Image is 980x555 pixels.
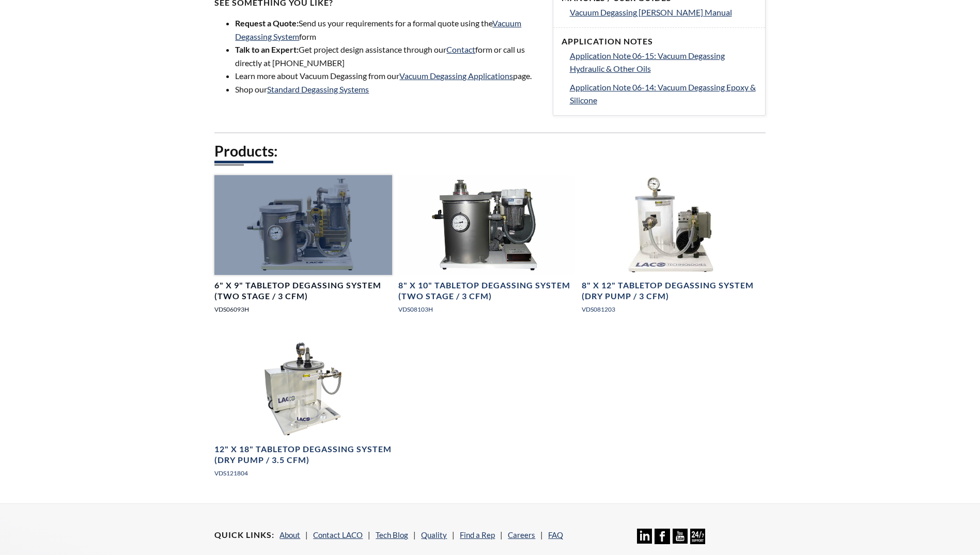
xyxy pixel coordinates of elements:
h4: Quick Links [214,530,274,541]
a: Vacuum Degassing System [235,18,521,41]
span: Application Note 06-15: Vacuum Degassing Hydraulic & Other Oils [570,51,725,74]
a: Application Note 06-15: Vacuum Degassing Hydraulic & Other Oils [570,49,757,75]
a: Careers [508,530,535,539]
img: 24/7 Support Icon [690,529,705,544]
a: FAQ [548,530,563,539]
p: VDS081203 [582,304,759,314]
a: Quality [421,530,447,539]
h4: 8" X 12" Tabletop Degassing System (Dry Pump / 3 CFM) [582,280,759,302]
a: Standard Degassing Systems [267,84,369,94]
a: Contact LACO [313,530,363,539]
strong: Request a Quote: [235,18,299,28]
a: Degassing System Package image8" X 10" Tabletop Degassing System (Two Stage / 3 CFM)VDS08103H [398,175,575,322]
li: Send us your requirements for a formal quote using the form [235,17,540,43]
p: VDS121804 [214,468,392,478]
p: VDS06093H [214,304,392,314]
p: VDS08103H [398,304,575,314]
a: 24/7 Support [690,536,705,546]
li: Shop our [235,83,540,96]
h2: Products: [214,142,765,161]
a: Contact [446,44,475,54]
a: Vacuum Degassing [PERSON_NAME] Manual [570,6,757,19]
a: Find a Rep [460,530,495,539]
a: LACO standard tabletop vacuum degassing system, angled view12" X 18" Tabletop Degassing System (D... [214,339,392,486]
h4: 8" X 10" Tabletop Degassing System (Two Stage / 3 CFM) [398,280,575,302]
a: Tabletop Degassing System image6" X 9" Tabletop Degassing System (Two Stage / 3 CFM)VDS06093H [214,175,392,322]
a: Vacuum Degassing Applications [399,71,513,81]
h4: 12" X 18" Tabletop Degassing System (Dry Pump / 3.5 CFM) [214,444,392,466]
span: Vacuum Degassing [PERSON_NAME] Manual [570,7,732,17]
strong: Talk to an Expert: [235,44,299,54]
a: About [279,530,300,539]
a: Tech Blog [376,530,408,539]
a: Tabletop Degas System image8" X 12" Tabletop Degassing System (Dry Pump / 3 CFM)VDS081203 [582,175,759,322]
span: Application Note 06-14: Vacuum Degassing Epoxy & Silicone [570,82,756,105]
h4: 6" X 9" Tabletop Degassing System (Two Stage / 3 CFM) [214,280,392,302]
h4: Application Notes [562,36,757,47]
a: Application Note 06-14: Vacuum Degassing Epoxy & Silicone [570,81,757,107]
li: Get project design assistance through our form or call us directly at [PHONE_NUMBER] [235,43,540,69]
li: Learn more about Vacuum Degassing from our page. [235,69,540,83]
